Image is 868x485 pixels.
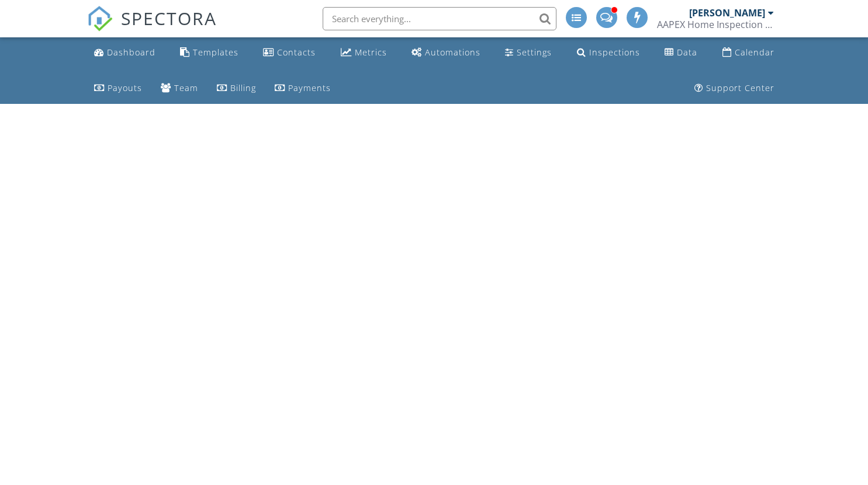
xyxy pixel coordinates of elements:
[657,19,774,30] div: AAPEX Home Inspection Services
[108,82,142,93] div: Payouts
[735,47,774,58] div: Calendar
[270,78,336,99] a: Payments
[89,78,147,99] a: Payouts
[258,42,320,64] a: Contacts
[87,6,113,32] img: The Best Home Inspection Software - Spectora
[718,42,779,64] a: Calendar
[407,42,485,64] a: Automations (Advanced)
[690,78,779,99] a: Support Center
[706,82,774,93] div: Support Center
[323,7,556,30] input: Search everything...
[288,82,331,93] div: Payments
[517,47,552,58] div: Settings
[121,6,217,30] span: SPECTORA
[336,42,392,64] a: Metrics
[230,82,256,93] div: Billing
[500,42,556,64] a: Settings
[89,42,160,64] a: Dashboard
[689,7,765,19] div: [PERSON_NAME]
[156,78,203,99] a: Team
[355,47,387,58] div: Metrics
[660,42,702,64] a: Data
[174,82,198,93] div: Team
[589,47,640,58] div: Inspections
[107,47,155,58] div: Dashboard
[212,78,261,99] a: Billing
[572,42,645,64] a: Inspections
[87,16,217,40] a: SPECTORA
[677,47,697,58] div: Data
[425,47,480,58] div: Automations
[175,42,243,64] a: Templates
[277,47,316,58] div: Contacts
[193,47,238,58] div: Templates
